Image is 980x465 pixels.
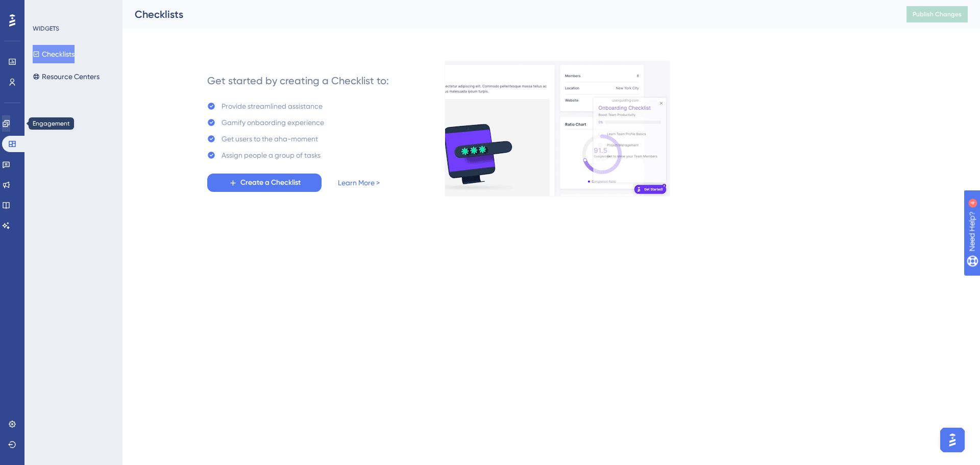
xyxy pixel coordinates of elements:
a: Learn More > [338,177,380,189]
div: Get started by creating a Checklist to: [207,74,389,88]
span: Publish Changes [913,10,962,18]
button: Checklists [33,45,75,63]
span: Need Help? [24,3,64,15]
button: Create a Checklist [207,174,322,192]
div: Get users to the aha-moment [222,133,318,145]
div: Provide streamlined assistance [222,100,323,112]
div: Assign people a group of tasks [222,149,321,161]
button: Publish Changes [906,6,968,22]
button: Resource Centers [33,67,100,86]
div: Gamify onbaording experience [222,116,324,129]
span: Create a Checklist [240,177,301,189]
div: 4 [71,5,74,13]
img: e28e67207451d1beac2d0b01ddd05b56.gif [445,61,670,197]
iframe: UserGuiding AI Assistant Launcher [937,425,968,455]
div: Checklists [135,7,881,21]
div: WIDGETS [33,25,59,33]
